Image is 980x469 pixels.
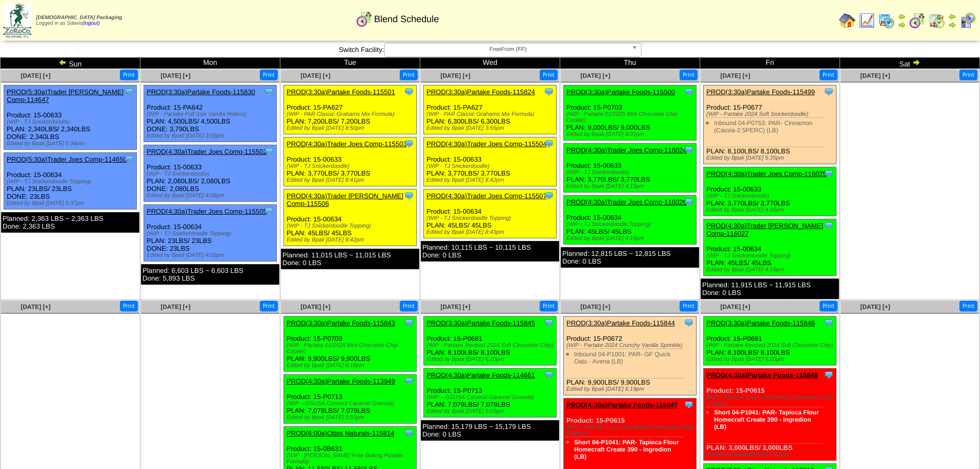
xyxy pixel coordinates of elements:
div: Product: 15-P0681 PLAN: 8,100LBS / 8,100LBS [424,317,557,366]
a: PROD(3:30a)Partake Foods-115846 [706,319,815,327]
span: [DATE] [+] [21,303,50,310]
div: Planned: 12,815 LBS ~ 12,815 LBS Done: 0 LBS [561,247,699,268]
div: Product: 15-00633 PLAN: 3,770LBS / 3,770LBS [424,137,557,186]
a: PROD(5:30a)Trader Joes Comp-114650 [7,155,127,163]
span: [DATE] [+] [440,303,470,310]
div: Product: 15-00634 PLAN: 23LBS / 23LBS DONE: 23LBS [144,205,277,262]
div: Product: 15-PA627 PLAN: 7,200LBS / 7,200LBS [284,85,417,134]
div: (WIP - TJ Snickerdoodle) [566,169,696,176]
a: [DATE] [+] [860,303,890,310]
div: Planned: 10,115 LBS ~ 10,115 LBS Done: 0 LBS [421,241,559,262]
img: calendarblend.gif [356,11,372,27]
div: Planned: 11,915 LBS ~ 11,915 LBS Done: 0 LBS [701,279,839,299]
a: PROD(4:30a)Partake Foods-115847 [566,401,678,409]
div: Product: 15-00633 PLAN: 2,340LBS / 2,340LBS DONE: 2,340LBS [4,85,137,150]
div: Planned: 2,363 LBS ~ 2,363 LBS Done: 2,363 LBS [1,212,139,233]
a: [DATE] [+] [860,72,890,79]
img: Tooltip [684,399,694,410]
a: [DATE] [+] [580,72,610,79]
img: Tooltip [684,86,694,97]
span: FreeFrom (FF) [389,43,628,56]
div: Product: 15-00633 PLAN: 3,770LBS / 3,770LBS [704,167,836,216]
div: Product: 15-00634 PLAN: 45LBS / 45LBS [284,189,417,246]
div: (WIP - TJ Snickerdoodle) [287,163,416,169]
img: calendarinout.gif [929,12,945,29]
span: Blend Schedule [374,14,439,25]
a: [DATE] [+] [300,72,330,79]
img: calendarblend.gif [909,12,925,29]
img: calendarcustomer.gif [959,12,976,29]
div: (WIP - Partake 2024 Crunchy Vanilla Sprinkle) [566,342,696,349]
div: Product: 15-P0681 PLAN: 8,100LBS / 8,100LBS [704,317,836,366]
img: Tooltip [684,318,694,328]
img: Tooltip [264,206,274,216]
div: Product: 15-00634 PLAN: 23LBS / 23LBS DONE: 23LBS [4,153,137,210]
div: Edited by Bpali [DATE] 4:08pm [147,193,276,199]
a: PROD(4:30a)Trader Joes Comp-115504 [426,140,547,148]
a: Short 04-P1041: PAR- Tapioca Flour Homecraft Create 390 - Ingredion (LB) [714,409,819,430]
div: Edited by Bpali [DATE] 4:16pm [706,207,836,213]
td: Thu [560,58,700,69]
a: PROD(3:30a)Partake Foods-115830 [147,88,255,96]
div: Product: 15-00634 PLAN: 45LBS / 45LBS [704,219,836,276]
div: Product: 15-00634 PLAN: 45LBS / 45LBS [564,196,697,245]
div: (WIP - TJ Snickerdoodle) [147,171,276,177]
div: Product: 15-P0703 PLAN: 9,000LBS / 9,000LBS [564,85,697,141]
span: [DATE] [+] [21,72,50,79]
div: (WIP - TJ Snickerdoodle Topping) [7,179,136,185]
div: Product: 15-00633 PLAN: 3,770LBS / 3,770LBS [284,137,417,186]
div: (WIP - TJ Snickerdoodle) [426,163,556,169]
div: (WIP - TJ Snickerdoodle Topping) [706,253,836,259]
div: Edited by Bpali [DATE] 3:55pm [147,133,276,139]
a: PROD(4:30a)Trader Joes Comp-116024 [566,146,687,154]
div: (WIP - Partake 01/2025 Mini Chocolate Chip Cookie) [287,342,416,355]
a: PROD(3:30a)Partake Foods-115500 [566,88,675,96]
a: [DATE] [+] [720,303,750,310]
div: Product: 15-00633 PLAN: 3,770LBS / 3,770LBS [564,144,697,193]
div: Edited by Bpali [DATE] 4:05pm [147,252,276,258]
td: Sat [840,58,980,69]
div: (WIP - Partake Revised 2024 Soft Chocolate Chip) [426,342,556,349]
div: Planned: 6,603 LBS ~ 6,603 LBS Done: 5,893 LBS [141,264,279,285]
div: (WIP - PAR IW 1.5oz Soft Baked Chocolate Chip Cookie ) [706,394,836,407]
span: [DATE] [+] [720,72,750,79]
a: Inbound 04-P1001: PAR- GF Quick Oats - Avena (LB) [574,351,670,365]
div: Edited by Bpali [DATE] 6:20pm [706,356,836,362]
button: Print [959,70,977,80]
a: PROD(3:30a)Partake Foods-115843 [287,319,395,327]
img: Tooltip [124,154,134,164]
div: Edited by Bpali [DATE] 6:20pm [426,356,556,362]
div: Product: 15-00634 PLAN: 45LBS / 45LBS [424,189,557,238]
div: (WIP - Partake Full Size Vanilla Wafers) [147,111,276,117]
img: Tooltip [404,86,414,97]
div: (WIP – GSUSA Coconut Caramel Granola) [287,401,416,407]
div: Product: 15-PA627 PLAN: 6,300LBS / 6,300LBS [424,85,557,134]
a: PROD(3:30a)Partake Foods-115844 [566,319,675,327]
div: Planned: 11,015 LBS ~ 11,015 LBS Done: 0 LBS [281,249,419,269]
button: Print [400,70,418,80]
div: Product: 15-P0713 PLAN: 7,079LBS / 7,079LBS [284,375,417,424]
div: Edited by Bpali [DATE] 5:03pm [426,408,556,414]
img: zoroco-logo-small.webp [3,3,31,38]
a: PROD(4:30a)Partake Foods-115848 [706,371,818,379]
button: Print [120,70,138,80]
div: Edited by Bpali [DATE] 5:37pm [7,200,136,206]
img: arrowleft.gif [59,58,67,66]
div: (WIP - Partake 2024 Soft Snickerdoodle) [706,111,836,117]
a: PROD(6:00a)Ottos Naturals-115814 [287,429,395,437]
div: Edited by Bpali [DATE] 5:34pm [7,141,136,147]
div: Edited by Bpali [DATE] 5:35pm [706,155,836,161]
div: (WIP - Partake Revised 2024 Soft Chocolate Chip) [706,342,836,349]
div: Edited by Bpali [DATE] 6:22pm [706,451,836,458]
button: Print [819,301,838,311]
a: [DATE] [+] [161,303,190,310]
a: [DATE] [+] [300,303,330,310]
div: Edited by Bpali [DATE] 8:43pm [426,229,556,235]
a: Short 04-P1041: PAR- Tapioca Flour Homecraft Create 390 - Ingredion (LB) [574,439,679,460]
a: PROD(4:30a)Trader Joes Comp-115503 [287,140,407,148]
